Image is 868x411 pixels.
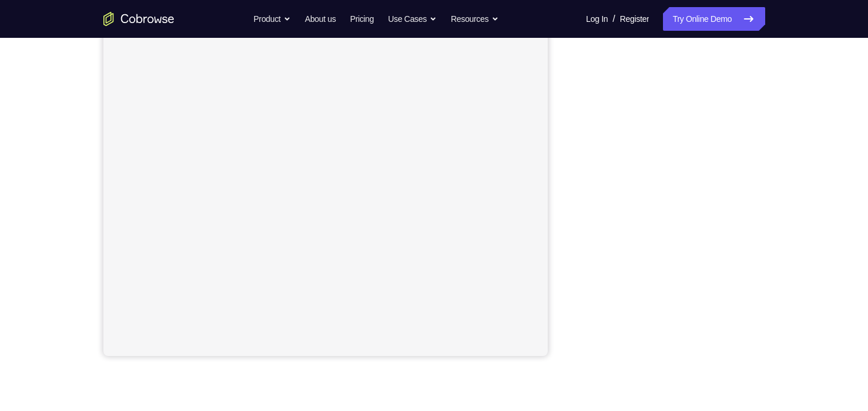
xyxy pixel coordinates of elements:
a: Go to the home page [103,12,174,26]
a: Try Online Demo [663,7,765,31]
a: Register [620,7,649,31]
button: Resources [451,7,499,31]
span: / [613,12,615,26]
a: Pricing [350,7,373,31]
a: Log In [586,7,608,31]
a: About us [305,7,336,31]
button: Use Cases [388,7,437,31]
button: Product [253,7,291,31]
